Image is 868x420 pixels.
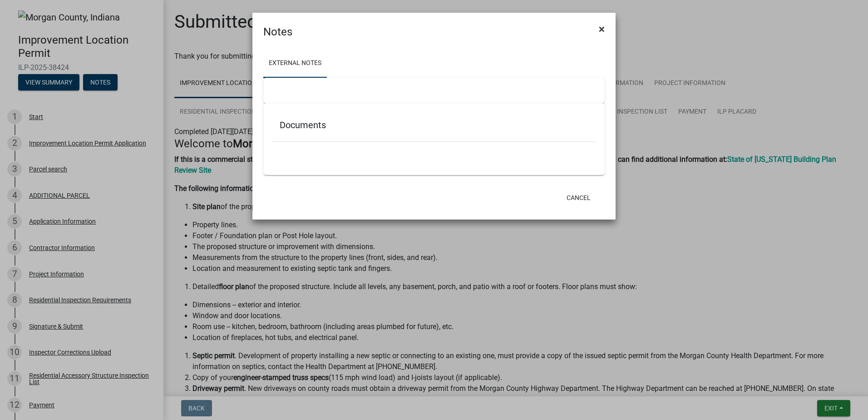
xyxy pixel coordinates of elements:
button: Close [592,16,612,42]
h5: Documents [280,120,588,130]
a: External Notes [263,49,327,78]
button: Cancel [559,190,598,206]
h4: Notes [263,24,292,40]
span: × [599,23,605,35]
